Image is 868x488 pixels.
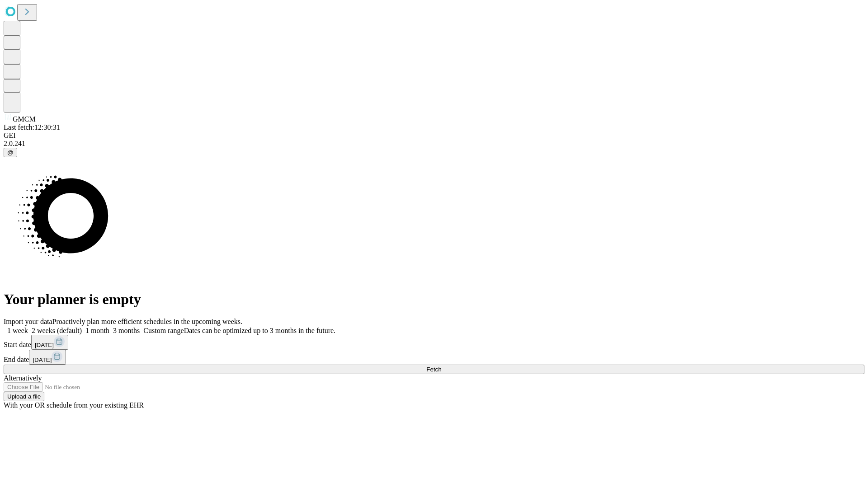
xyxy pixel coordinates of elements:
[113,327,140,334] span: 3 months
[31,335,68,350] button: [DATE]
[4,401,144,409] span: With your OR schedule from your existing EHR
[7,149,14,156] span: @
[7,327,28,334] span: 1 week
[184,327,335,334] span: Dates can be optimized up to 3 months in the future.
[4,291,864,308] h1: Your planner is empty
[13,115,36,123] span: GMCM
[29,350,66,365] button: [DATE]
[4,350,864,365] div: End date
[52,318,242,325] span: Proactively plan more efficient schedules in the upcoming weeks.
[85,327,109,334] span: 1 month
[4,131,864,140] div: GEI
[4,123,60,131] span: Last fetch: 12:30:31
[4,335,864,350] div: Start date
[4,392,44,401] button: Upload a file
[4,140,864,148] div: 2.0.241
[33,357,52,363] span: [DATE]
[35,342,54,348] span: [DATE]
[4,318,52,325] span: Import your data
[426,366,441,373] span: Fetch
[4,374,42,382] span: Alternatively
[32,327,82,334] span: 2 weeks (default)
[4,365,864,374] button: Fetch
[4,148,17,157] button: @
[143,327,184,334] span: Custom range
